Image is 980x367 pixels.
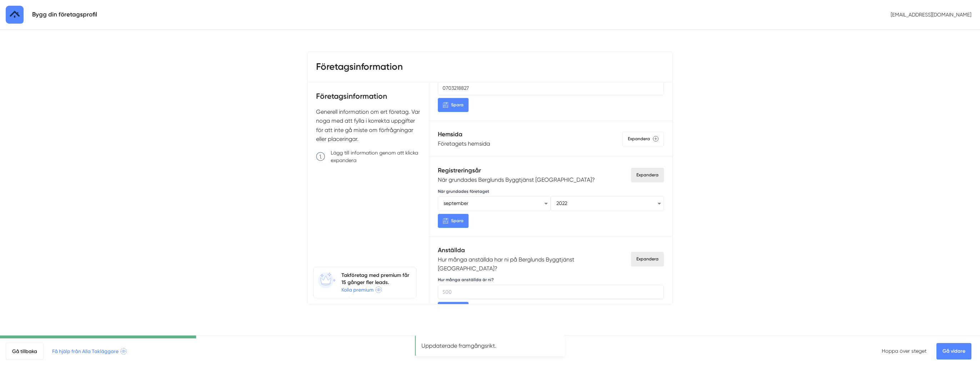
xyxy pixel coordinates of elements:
[631,168,664,182] div: Expandera
[6,343,44,360] a: Gå tillbaka
[421,342,559,350] p: Uppdaterade framgångsrikt.
[32,10,97,19] h5: Bygg din företagsprofil
[316,91,420,107] h4: Företagsinformation
[438,139,490,148] p: Företagets hemsida
[341,286,382,294] span: Kolla premium
[882,348,926,354] a: Hoppa över steget
[438,214,469,228] button: Spara
[936,343,971,359] a: Gå vidare
[438,98,469,112] button: Spara
[888,8,974,21] p: [EMAIL_ADDRESS][DOMAIN_NAME]
[438,189,489,194] label: När grundades företaget
[316,60,403,73] h3: Företagsinformation
[451,102,464,108] span: Spara
[451,217,464,224] span: Spara
[438,245,631,255] h5: Anställda
[438,255,631,273] p: Hur många anställda har ni på Berglunds Byggtjänst [GEOGRAPHIC_DATA]?
[6,6,24,24] img: Alla Takläggare
[438,175,595,184] p: När grundades Berglunds Byggtjänst [GEOGRAPHIC_DATA]?
[622,132,664,146] div: Expandera
[438,277,494,283] label: Hur många anställda är ni?
[631,252,664,266] div: Expandera
[438,166,595,175] h5: Registreringsår
[438,81,664,95] input: Telefonnummer
[438,302,469,316] button: Spara
[316,107,420,144] p: Generell information om ert företag. Var noga med att fylla i korrekta uppgifter för att inte gå ...
[341,271,412,286] h5: Takföretag med premium får 15 gånger fler leads.
[52,347,127,355] span: Få hjälp från Alla Takläggare
[438,129,490,139] h5: Hemsida
[438,285,664,299] input: 500
[331,149,420,163] p: Lägg till information genom att klicka expandera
